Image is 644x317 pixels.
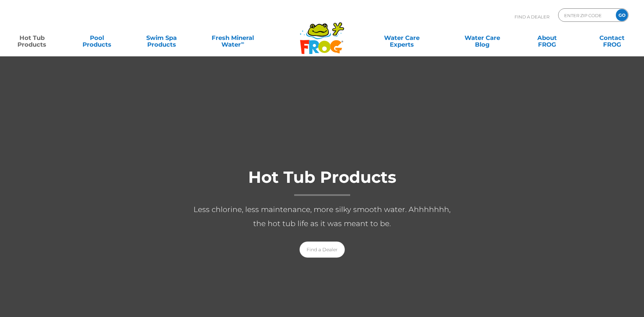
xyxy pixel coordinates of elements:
[188,203,456,231] p: Less chlorine, less maintenance, more silky smooth water. Ahhhhhhh, the hot tub life as it was me...
[296,13,348,54] img: Frog Products Logo
[241,40,244,45] sup: ∞
[563,10,609,20] input: Zip Code Form
[188,168,456,196] h1: Hot Tub Products
[522,31,572,45] a: AboutFROG
[616,9,628,21] input: GO
[587,31,637,45] a: ContactFROG
[457,31,507,45] a: Water CareBlog
[300,242,345,258] a: Find a Dealer
[7,31,57,45] a: Hot TubProducts
[515,8,549,25] p: Find A Dealer
[361,31,442,45] a: Water CareExperts
[137,31,187,45] a: Swim SpaProducts
[201,31,264,45] a: Fresh MineralWater∞
[71,31,122,45] a: PoolProducts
